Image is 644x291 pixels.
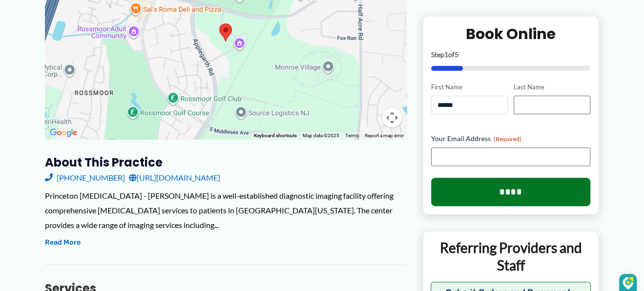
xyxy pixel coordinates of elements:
span: 1 [444,50,448,59]
img: DzVsEph+IJtmAAAAAElFTkSuQmCC [623,277,634,290]
span: (Required) [494,135,521,143]
div: Princeton [MEDICAL_DATA] - [PERSON_NAME] is a well-established diagnostic imaging facility offeri... [45,188,407,232]
a: [PHONE_NUMBER] [45,170,125,185]
span: 5 [455,50,458,59]
button: Map camera controls [382,108,402,127]
span: Map data ©2025 [303,133,339,138]
button: Keyboard shortcuts [254,132,297,139]
label: Last Name [514,83,590,92]
a: Terms (opens in new tab) [345,133,359,138]
p: Referring Providers and Staff [431,239,591,274]
img: Google [47,126,80,139]
h2: Book Online [431,24,591,43]
a: Open this area in Google Maps (opens a new window) [47,126,80,139]
a: Report a map error [365,133,404,138]
label: Your Email Address [431,134,591,144]
button: Read More [45,237,81,249]
label: First Name [431,83,508,92]
p: Step of [431,51,591,58]
a: [URL][DOMAIN_NAME] [129,170,220,185]
h3: About this practice [45,155,407,170]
